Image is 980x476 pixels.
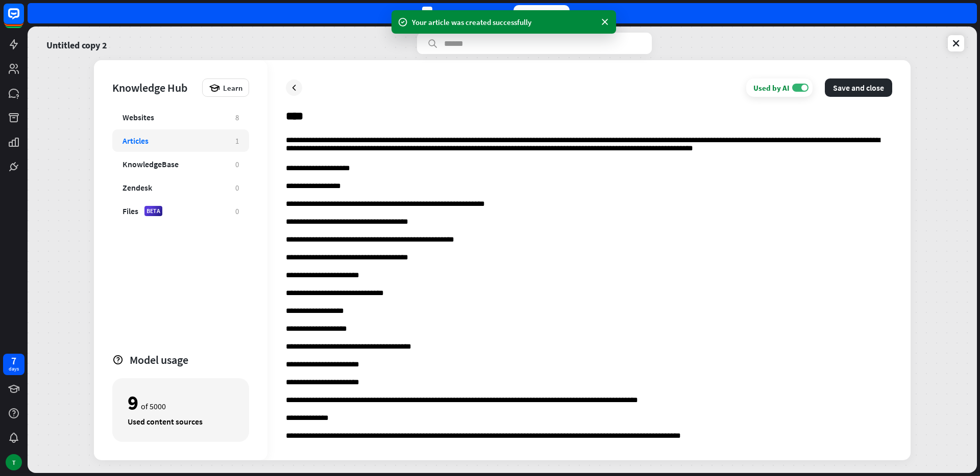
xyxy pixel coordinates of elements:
div: KnowledgeBase [122,159,179,169]
div: Model usage [130,353,249,367]
a: 7 days [3,354,24,375]
div: 8 [235,113,239,122]
div: Articles [122,136,149,146]
div: Websites [122,112,154,122]
div: Upgrade now [513,5,570,21]
div: Used by AI [753,83,790,93]
div: 7 [422,7,432,20]
div: Used content sources [128,416,234,427]
div: BETA [144,206,162,216]
div: Knowledge Hub [112,81,197,95]
div: days [9,365,19,373]
div: 9 [128,394,138,411]
div: 7 [11,356,16,365]
div: 0 [235,183,239,193]
span: Learn [223,83,242,93]
div: 1 [235,136,239,146]
div: Zendesk [122,182,152,193]
div: 0 [235,160,239,169]
button: Open LiveChat chat widget [8,4,39,35]
div: T [6,454,22,470]
div: of 5000 [128,394,234,411]
div: days left in your trial. [422,7,505,20]
button: Save and close [825,78,892,97]
div: Your article was created successfully [412,17,596,28]
div: 0 [235,206,239,216]
div: Files [122,206,138,216]
a: Untitled copy 2 [46,33,107,54]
